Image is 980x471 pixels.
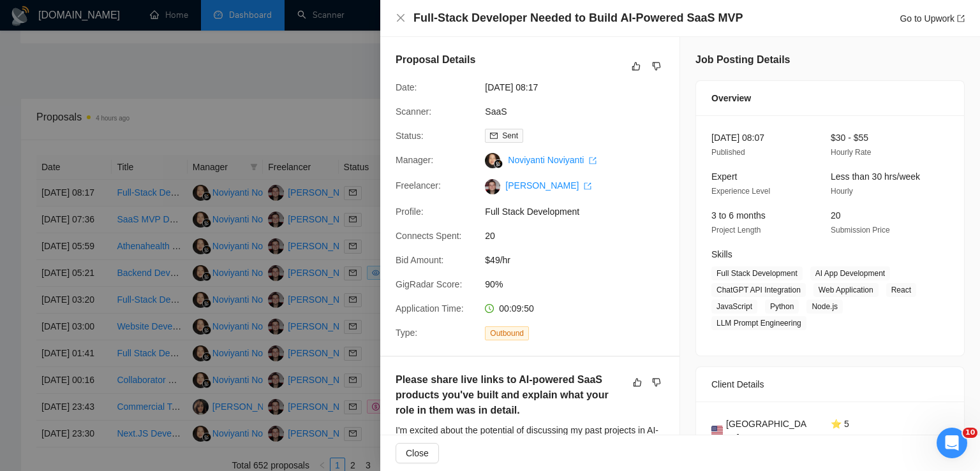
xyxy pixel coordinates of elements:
[485,326,529,340] span: Outbound
[632,61,641,71] span: like
[806,300,843,314] span: Node.js
[711,316,806,330] span: LLM Prompt Engineering
[937,428,967,458] iframe: Intercom live chat
[485,304,494,313] span: clock-circle
[490,132,498,140] span: mail
[396,328,417,338] span: Type:
[633,377,642,388] span: like
[396,231,462,241] span: Connects Spent:
[886,283,916,297] span: React
[413,10,743,26] h4: Full-Stack Developer Needed to Build AI-Powered SaaS MVP
[831,434,895,443] span: Average Feedback
[831,171,920,182] span: Less than 30 hrs/week
[711,249,732,259] span: Skills
[711,171,737,182] span: Expert
[649,375,664,390] button: dislike
[726,417,810,445] span: [GEOGRAPHIC_DATA]
[485,80,676,94] span: [DATE] 08:17
[502,131,518,140] span: Sent
[711,367,949,402] div: Client Details
[831,226,890,235] span: Submission Price
[711,226,761,235] span: Project Length
[396,279,462,289] span: GigRadar Score:
[831,210,841,221] span: 20
[831,133,868,143] span: $30 - $55
[485,253,676,267] span: $49/hr
[711,187,770,196] span: Experience Level
[485,106,507,117] a: SaaS
[499,303,534,314] span: 00:09:50
[396,155,433,165] span: Manager:
[630,375,645,390] button: like
[963,428,977,438] span: 10
[652,61,661,71] span: dislike
[831,187,853,196] span: Hourly
[396,52,475,68] h5: Proposal Details
[900,13,965,24] a: Go to Upworkexport
[505,180,591,191] a: [PERSON_NAME] export
[485,205,676,219] span: Full Stack Development
[396,255,444,265] span: Bid Amount:
[396,372,624,418] h5: Please share live links to AI-powered SaaS products you've built and explain what your role in th...
[485,179,500,194] img: c1bYBLFISfW-KFu5YnXsqDxdnhJyhFG7WZWQjmw4vq0-YF4TwjoJdqRJKIWeWIjxa9
[508,155,597,165] a: Noviyanti Noviyanti export
[649,59,664,74] button: dislike
[810,266,890,280] span: AI App Development
[485,229,676,243] span: 20
[396,180,441,191] span: Freelancer:
[765,300,799,314] span: Python
[628,59,644,74] button: like
[584,182,591,190] span: export
[711,266,803,280] span: Full Stack Development
[396,423,664,465] div: I'm excited about the potential of discussing my past projects in AI-powered SaaS products in det...
[652,377,661,388] span: dislike
[406,446,429,460] span: Close
[396,82,417,92] span: Date:
[396,303,464,314] span: Application Time:
[813,283,879,297] span: Web Application
[396,13,406,24] button: Close
[396,13,406,23] span: close
[485,277,676,291] span: 90%
[396,106,431,117] span: Scanner:
[396,131,424,141] span: Status:
[957,15,965,22] span: export
[711,91,751,105] span: Overview
[494,159,503,168] img: gigradar-bm.png
[831,419,849,429] span: ⭐ 5
[711,283,806,297] span: ChatGPT API Integration
[589,157,597,164] span: export
[711,424,723,438] img: 🇺🇸
[695,52,790,68] h5: Job Posting Details
[711,148,745,157] span: Published
[396,443,439,463] button: Close
[711,133,764,143] span: [DATE] 08:07
[711,210,766,221] span: 3 to 6 months
[831,148,871,157] span: Hourly Rate
[711,300,757,314] span: JavaScript
[396,207,424,217] span: Profile:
